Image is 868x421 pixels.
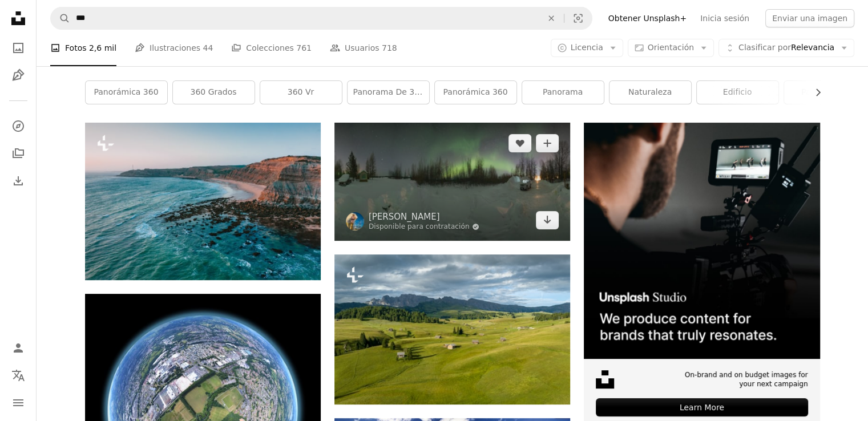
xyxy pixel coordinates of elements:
a: Panorámica 360 [86,81,167,104]
span: Licencia [571,43,603,52]
button: Búsqueda visual [564,7,592,29]
a: Usuarios 718 [330,30,397,66]
a: Explorar [7,115,30,137]
button: Clasificar porRelevancia [718,39,854,57]
a: Colecciones 761 [231,30,312,66]
a: panorámico [784,81,866,104]
img: Un exuberante campo verde con una cadena montañosa al fondo [334,254,570,404]
span: Clasificar por [738,43,791,52]
a: edificio [697,81,778,104]
a: Aurora boreal sobre los árboles [334,176,570,187]
button: Idioma [7,364,30,387]
img: file-1631678316303-ed18b8b5cb9cimage [596,370,614,388]
div: Learn More [596,398,808,416]
a: 360 grados [173,81,255,104]
button: Borrar [539,7,564,29]
button: Añade a la colección [536,134,559,152]
img: file-1715652217532-464736461acbimage [584,123,819,358]
button: Menú [7,391,30,414]
a: panorama [522,81,604,104]
a: Toma aérea de ojo de pez de edificios y árboles [85,406,321,416]
img: Una vista aérea de una playa y acantilados [85,123,321,280]
button: Orientación [628,39,714,57]
a: Historial de descargas [7,169,30,192]
a: Descargar [536,211,559,229]
a: panorámica 360 [435,81,516,104]
span: 44 [203,42,213,54]
button: Enviar una imagen [765,9,854,27]
a: Disponible para contratación [369,222,479,232]
button: Me gusta [508,134,531,152]
span: Relevancia [738,42,834,54]
a: naturaleza [609,81,691,104]
span: Orientación [648,43,694,52]
img: Aurora boreal sobre los árboles [334,123,570,241]
button: Licencia [551,39,623,57]
a: Una vista aérea de una playa y acantilados [85,196,321,206]
a: Obtener Unsplash+ [601,9,693,27]
button: Buscar en Unsplash [51,7,70,29]
button: desplazar lista a la derecha [808,81,820,104]
a: Inicia sesión [693,9,756,27]
img: Ve al perfil de Bryan Goff [346,212,364,230]
a: Ilustraciones [7,64,30,87]
a: Un exuberante campo verde con una cadena montañosa al fondo [334,324,570,334]
span: 761 [296,42,312,54]
span: On-brand and on budget images for your next campaign [678,370,808,390]
a: Ilustraciones 44 [135,30,213,66]
a: Colecciones [7,142,30,165]
a: 360 vr [260,81,342,104]
a: Iniciar sesión / Registrarse [7,337,30,359]
a: Inicio — Unsplash [7,7,30,32]
form: Encuentra imágenes en todo el sitio [50,7,592,30]
span: 718 [382,42,397,54]
a: Panorama de 360 grados [348,81,429,104]
a: [PERSON_NAME] [369,211,479,222]
a: Fotos [7,37,30,59]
